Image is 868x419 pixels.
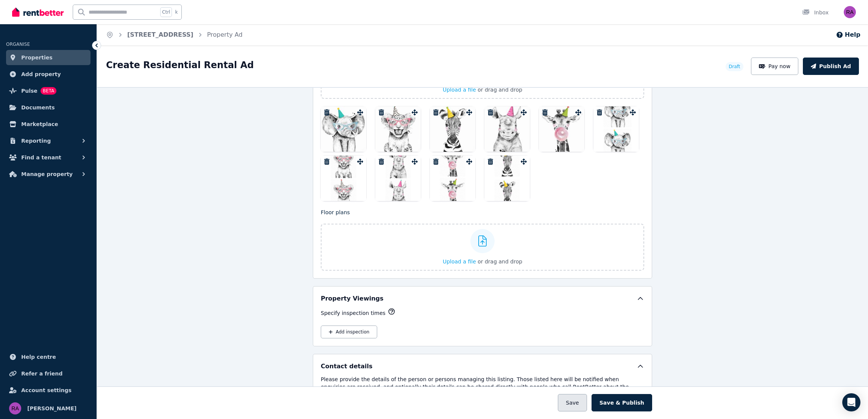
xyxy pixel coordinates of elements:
button: Publish Ad [803,58,859,75]
span: Account settings [21,386,72,395]
span: Upload a file [443,259,476,265]
span: Properties [21,53,53,62]
a: Marketplace [6,117,91,132]
div: Open Intercom Messenger [842,393,860,411]
h5: Contact details [321,362,373,371]
a: Account settings [6,383,91,398]
a: Properties [6,50,91,65]
nav: Breadcrumb [97,24,251,45]
span: or drag and drop [478,259,522,265]
a: Documents [6,100,91,115]
img: Rochelle S. A. [844,6,856,18]
a: Property Ad [207,31,243,38]
span: Help centre [21,352,56,361]
button: Upload a file or drag and drop [443,258,522,265]
p: Specify inspection times [321,309,386,317]
button: Add inspection [321,326,377,338]
span: or drag and drop [478,87,522,93]
a: PulseBETA [6,83,91,98]
p: Floor plans [321,209,644,216]
button: Reporting [6,133,91,148]
img: RentBetter [12,6,64,18]
span: Ctrl [160,7,172,17]
img: Rochelle S. A. [9,402,21,414]
span: Manage property [21,170,73,179]
span: Add property [21,70,61,79]
div: Inbox [802,9,829,16]
h5: Property Viewings [321,294,384,303]
span: Marketplace [21,120,58,129]
span: Reporting [21,136,51,145]
button: Save & Publish [592,394,652,411]
span: BETA [41,87,56,95]
button: Save [558,394,587,411]
span: Refer a friend [21,369,62,378]
span: Find a tenant [21,153,61,162]
span: Upload a file [443,87,476,93]
span: ORGANISE [6,42,30,47]
span: k [175,9,178,15]
h1: Create Residential Rental Ad [106,59,254,71]
button: Help [836,30,860,39]
span: Draft [729,64,740,70]
span: Documents [21,103,55,112]
p: Please provide the details of the person or persons managing this listing. Those listed here will... [321,375,644,398]
a: Help centre [6,349,91,364]
span: [PERSON_NAME] [27,404,76,413]
button: Pay now [751,58,799,75]
a: Refer a friend [6,366,91,381]
button: Find a tenant [6,150,91,165]
button: Upload a file or drag and drop [443,86,522,93]
a: [STREET_ADDRESS] [127,31,194,38]
a: Add property [6,67,91,82]
span: Pulse [21,86,37,95]
button: Manage property [6,167,91,182]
